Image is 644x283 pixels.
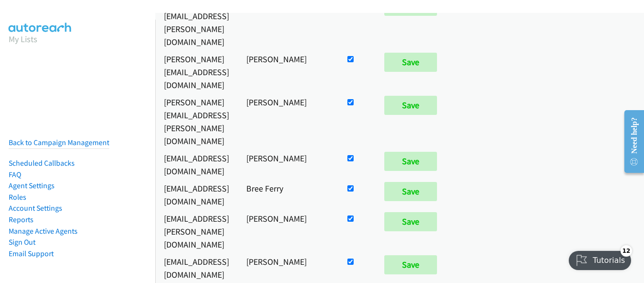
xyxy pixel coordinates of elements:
td: [PERSON_NAME] [238,210,337,253]
a: Agent Settings [9,181,55,190]
td: [EMAIL_ADDRESS][PERSON_NAME][DOMAIN_NAME] [155,210,238,253]
input: Save [384,152,437,171]
a: Scheduled Callbacks [9,158,75,168]
td: [PERSON_NAME][EMAIL_ADDRESS][PERSON_NAME][DOMAIN_NAME] [155,93,238,149]
td: [PERSON_NAME] [238,253,337,283]
a: Back to Campaign Management [9,138,109,147]
td: [EMAIL_ADDRESS][DOMAIN_NAME] [155,149,238,180]
td: [EMAIL_ADDRESS][DOMAIN_NAME] [155,180,238,210]
a: Manage Active Agents [9,226,78,236]
input: Save [384,212,437,231]
td: [PERSON_NAME][EMAIL_ADDRESS][DOMAIN_NAME] [155,50,238,93]
td: [PERSON_NAME] [238,93,337,149]
a: Email Support [9,249,54,258]
input: Save [384,255,437,274]
input: Save [384,96,437,115]
a: Account Settings [9,204,62,213]
td: [EMAIL_ADDRESS][DOMAIN_NAME] [155,253,238,283]
td: [PERSON_NAME] [238,50,337,93]
input: Save [384,182,437,201]
td: Bree Ferry [238,180,337,210]
td: [PERSON_NAME] [238,149,337,180]
a: Roles [9,192,26,202]
iframe: Checklist [563,241,637,276]
a: My Lists [9,34,37,45]
a: FAQ [9,170,21,179]
iframe: Resource Center [616,103,644,180]
a: Sign Out [9,238,35,247]
input: Save [384,53,437,72]
a: Reports [9,215,34,224]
